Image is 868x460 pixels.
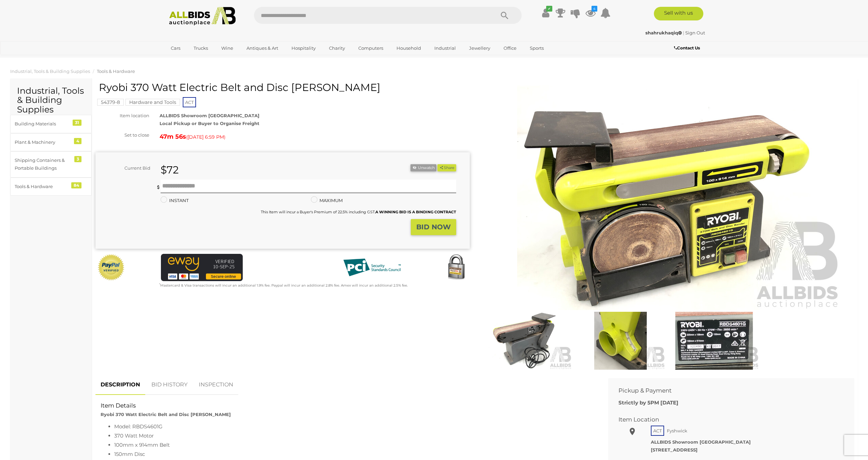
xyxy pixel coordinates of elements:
[674,45,700,50] b: Contact Us
[261,210,456,214] small: This Item will incur a Buyer's Premium of 22.5% including GST.
[645,30,682,35] strong: shahrukhaqiq
[618,399,678,406] b: Strictly by 5PM [DATE]
[411,219,456,235] button: BID NOW
[669,312,759,370] img: Ryobi 370 Watt Electric Belt and Disc Sander
[410,164,436,171] li: Unwatch this item
[183,97,196,107] span: ACT
[443,254,470,281] img: Secured by Rapid SSL
[10,151,92,178] a: Shipping Containers & Portable Buildings 3
[114,431,593,440] li: 370 Watt Motor
[159,283,408,288] small: Mastercard & Visa transactions will incur an additional 1.9% fee. Paypal will incur an additional...
[217,43,238,54] a: Wine
[592,6,597,12] i: 4
[416,223,451,231] strong: BID NOW
[15,138,71,146] div: Plant & Machinery
[165,7,239,26] img: Allbids.com.au
[375,210,456,214] b: A WINNING BID IS A BINDING CONTRACT
[189,43,212,54] a: Trucks
[186,134,225,140] span: ( )
[114,449,593,459] li: 150mm Disc
[392,43,425,54] a: Household
[125,99,180,105] a: Hardware and Tools
[437,164,456,171] button: Share
[546,6,552,12] i: ✔
[146,375,193,395] a: BID HISTORY
[114,422,593,431] li: Model: RBDS4601G
[665,426,689,435] span: Fyshwick
[645,30,683,35] a: shahrukhaqiq
[71,182,81,188] div: 84
[311,197,343,204] label: MAXIMUM
[10,115,92,133] a: Building Materials 31
[651,439,751,445] strong: ALLBIDS Showroom [GEOGRAPHIC_DATA]
[97,254,125,281] img: Official PayPal Seal
[125,99,180,106] mark: Hardware and Tools
[166,43,185,54] a: Cars
[575,312,666,370] img: Ryobi 370 Watt Electric Belt and Disc Sander
[618,416,834,423] h2: Item Location
[74,138,81,144] div: 4
[101,402,593,409] h2: Item Details
[10,68,90,74] a: Industrial, Tools & Building Supplies
[161,197,189,204] label: INSTANT
[325,43,349,54] a: Charity
[74,156,81,162] div: 3
[90,131,154,139] div: Set to close
[166,54,224,65] a: [GEOGRAPHIC_DATA]
[101,412,231,417] strong: Ryobi 370 Watt Electric Belt and Disc [PERSON_NAME]
[99,82,468,93] h1: Ryobi 370 Watt Electric Belt and Disc [PERSON_NAME]
[430,43,460,54] a: Industrial
[160,133,186,140] strong: 47m 56s
[160,121,259,126] strong: Local Pickup or Buyer to Organise Freight
[499,43,521,54] a: Office
[15,183,71,190] div: Tools & Hardware
[482,312,572,370] img: Ryobi 370 Watt Electric Belt and Disc Sander
[410,164,436,171] button: Unwatch
[674,44,702,52] a: Contact Us
[114,440,593,449] li: 100mm x 914mm Belt
[685,30,705,35] a: Sign Out
[585,7,596,19] a: 4
[651,426,664,436] span: ACT
[17,86,85,114] h2: Industrial, Tools & Building Supplies
[654,7,703,20] a: Sell with us
[10,133,92,151] a: Plant & Machinery 4
[493,85,842,310] img: Ryobi 370 Watt Electric Belt and Disc Sander
[488,7,522,24] button: Search
[73,120,81,126] div: 31
[354,43,388,54] a: Computers
[95,164,155,172] div: Current Bid
[194,375,238,395] a: INSPECTION
[161,254,243,281] img: eWAY Payment Gateway
[287,43,320,54] a: Hospitality
[540,7,551,19] a: ✔
[97,99,124,105] a: 54379-8
[618,387,834,394] h2: Pickup & Payment
[90,112,154,120] div: Item location
[651,447,698,453] strong: [STREET_ADDRESS]
[338,254,406,281] img: PCI DSS compliant
[97,99,124,106] mark: 54379-8
[683,30,684,35] span: |
[242,43,283,54] a: Antiques & Art
[97,68,135,74] a: Tools & Hardware
[10,178,92,196] a: Tools & Hardware 84
[525,43,548,54] a: Sports
[95,375,145,395] a: DESCRIPTION
[160,113,259,118] strong: ALLBIDS Showroom [GEOGRAPHIC_DATA]
[161,164,179,176] strong: $72
[188,134,224,140] span: [DATE] 6:59 PM
[15,120,71,128] div: Building Materials
[15,156,71,172] div: Shipping Containers & Portable Buildings
[465,43,495,54] a: Jewellery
